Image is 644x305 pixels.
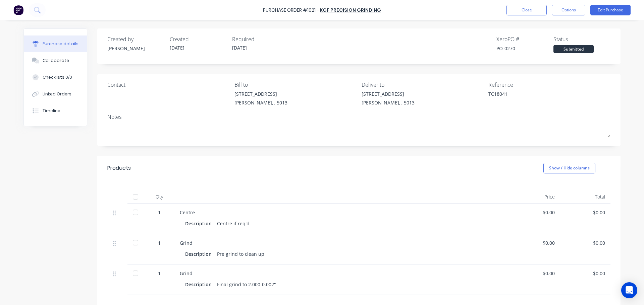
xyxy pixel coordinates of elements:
[180,239,504,246] div: Grind
[515,239,555,246] div: $0.00
[43,108,60,114] div: Timeline
[488,81,610,89] div: Reference
[217,219,250,228] div: Centre if req'd
[43,41,78,47] div: Purchase details
[362,90,415,97] div: [STREET_ADDRESS]
[488,90,572,105] textarea: TC18041
[496,45,553,52] div: PO-0270
[107,164,131,172] div: Products
[621,282,637,298] div: Open Intercom Messenger
[107,45,164,52] div: [PERSON_NAME]
[234,99,287,106] div: [PERSON_NAME], , 5013
[185,219,217,228] div: Description
[553,45,594,53] div: Submitted
[232,35,289,43] div: Required
[560,190,610,204] div: Total
[566,270,605,277] div: $0.00
[566,239,605,246] div: $0.00
[217,280,276,289] div: Final grind to 2.000-0.002"
[107,113,610,121] div: Notes
[543,163,595,173] button: Show / Hide columns
[170,35,227,43] div: Created
[150,239,169,246] div: 1
[43,58,69,64] div: Collaborate
[107,35,164,43] div: Created by
[590,5,631,15] button: Edit Purchase
[553,35,610,43] div: Status
[320,7,381,13] a: KGF Precision Grinding
[180,270,504,277] div: Grind
[185,280,217,289] div: Description
[24,35,87,52] button: Purchase details
[24,86,87,102] button: Linked Orders
[362,81,484,89] div: Deliver to
[510,190,560,204] div: Price
[506,5,547,15] button: Close
[566,209,605,216] div: $0.00
[263,7,319,14] div: Purchase Order #1021 -
[234,81,357,89] div: Bill to
[43,74,72,80] div: Checklists 0/0
[150,209,169,216] div: 1
[217,249,264,259] div: Pre grind to clean up
[43,91,71,97] div: Linked Orders
[362,99,415,106] div: [PERSON_NAME], , 5013
[150,270,169,277] div: 1
[144,190,174,204] div: Qty
[180,209,504,216] div: Centre
[515,209,555,216] div: $0.00
[185,249,217,259] div: Description
[24,102,87,119] button: Timeline
[13,5,23,15] img: Factory
[107,81,229,89] div: Contact
[515,270,555,277] div: $0.00
[24,69,87,86] button: Checklists 0/0
[496,35,553,43] div: Xero PO #
[24,52,87,69] button: Collaborate
[552,5,585,15] button: Options
[234,90,287,97] div: [STREET_ADDRESS]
